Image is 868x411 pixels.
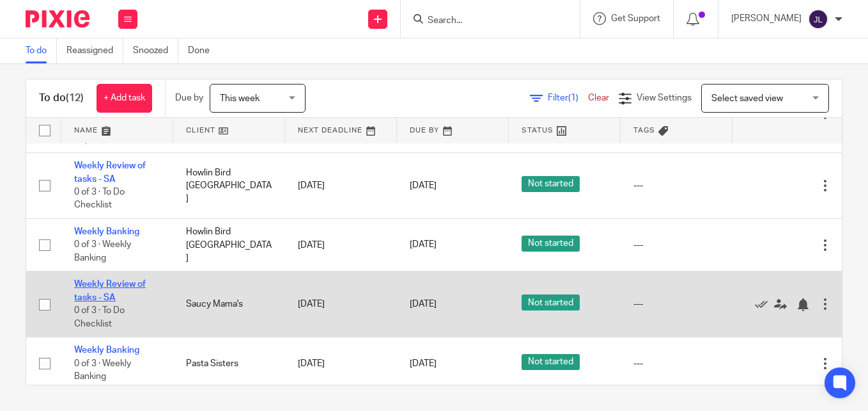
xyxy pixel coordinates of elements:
[74,227,139,236] a: Weekly Banking
[410,359,437,368] span: [DATE]
[173,337,285,390] td: Pasta Sisters
[173,219,285,271] td: Howlin Bird [GEOGRAPHIC_DATA]
[522,236,580,252] span: Not started
[39,92,84,105] h1: To do
[633,127,655,134] span: Tags
[711,94,783,103] span: Select saved view
[26,38,57,63] a: To do
[175,92,203,104] p: Due by
[74,346,139,355] a: Weekly Banking
[633,179,720,192] div: ---
[74,359,131,382] span: 0 of 3 · Weekly Banking
[74,306,125,328] span: 0 of 3 · To Do Checklist
[74,241,131,263] span: 0 of 3 · Weekly Banking
[522,354,580,370] span: Not started
[74,188,125,210] span: 0 of 3 · To Do Checklist
[568,93,578,102] span: (1)
[74,109,139,144] span: 0 of 1 · Send the "Check Register Report
[808,9,828,29] img: svg%3E
[26,10,89,28] img: Pixie
[426,15,541,27] input: Search
[173,271,285,337] td: Saucy Mama's
[731,12,802,25] p: [PERSON_NAME]
[633,298,720,310] div: ---
[548,93,588,102] span: Filter
[66,93,84,103] span: (12)
[173,153,285,219] td: Howlin Bird [GEOGRAPHIC_DATA]
[588,93,609,102] a: Clear
[97,84,152,113] a: + Add task
[66,38,123,63] a: Reassigned
[637,93,692,102] span: View Settings
[522,294,580,310] span: Not started
[522,176,580,192] span: Not started
[285,153,397,219] td: [DATE]
[74,280,146,302] a: Weekly Review of tasks - SA
[633,239,720,252] div: ---
[410,241,437,250] span: [DATE]
[410,300,437,309] span: [DATE]
[74,161,146,183] a: Weekly Review of tasks - SA
[285,219,397,271] td: [DATE]
[220,94,260,103] span: This week
[133,38,178,63] a: Snoozed
[285,337,397,390] td: [DATE]
[285,271,397,337] td: [DATE]
[633,357,720,370] div: ---
[755,298,774,310] a: Mark as done
[611,14,660,23] span: Get Support
[410,181,437,190] span: [DATE]
[188,38,219,63] a: Done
